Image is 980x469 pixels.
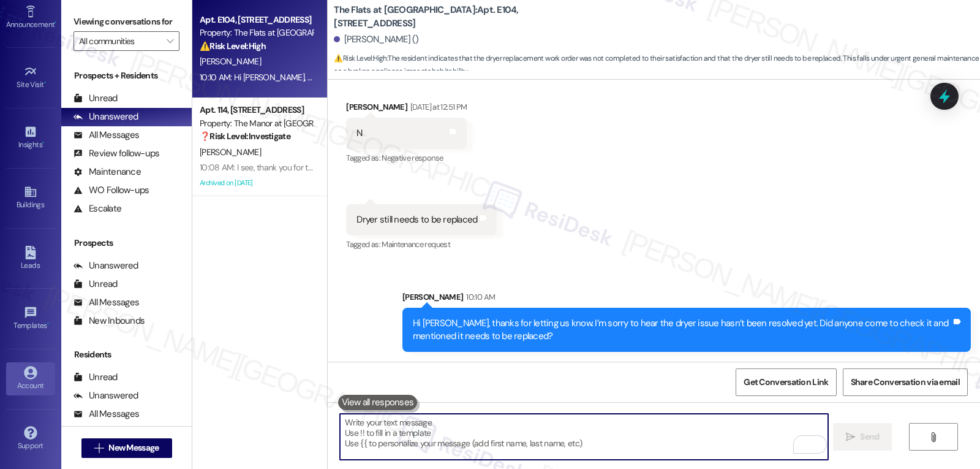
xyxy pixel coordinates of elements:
[200,131,290,142] strong: ❓ Risk Level: Investigate
[6,181,55,215] a: Buildings
[61,237,192,250] div: Prospects
[334,4,579,30] b: The Flats at [GEOGRAPHIC_DATA]: Apt. E104, [STREET_ADDRESS]
[55,18,56,27] span: •
[79,31,160,51] input: All communities
[73,110,138,123] div: Unanswered
[200,104,313,116] div: Apt. 114, [STREET_ADDRESS]
[846,432,855,442] i: 
[382,239,450,250] span: Maintenance request
[334,33,418,46] div: [PERSON_NAME] ()
[73,129,139,142] div: All Messages
[860,430,879,443] span: Send
[6,302,55,335] a: Templates •
[73,371,118,384] div: Unread
[334,53,386,63] strong: ⚠️ Risk Level: High
[73,389,138,402] div: Unanswered
[6,121,55,154] a: Insights •
[73,296,139,309] div: All Messages
[6,422,55,456] a: Support
[73,184,149,197] div: WO Follow-ups
[346,235,497,253] div: Tagged as:
[73,259,138,272] div: Unanswered
[6,242,55,275] a: Leads
[81,438,172,458] button: New Message
[402,291,971,308] div: [PERSON_NAME]
[6,61,55,94] a: Site Visit •
[346,101,467,118] div: [PERSON_NAME]
[200,72,853,83] div: 10:10 AM: Hi [PERSON_NAME], thanks for letting us know. I’m sorry to hear the dryer issue hasn’t ...
[200,13,313,26] div: Apt. E104, [STREET_ADDRESS]
[200,40,266,51] strong: ⚠️ Risk Level: High
[108,441,159,454] span: New Message
[73,147,159,160] div: Review follow-ups
[736,368,836,396] button: Get Conversation Link
[42,139,44,147] span: •
[929,432,938,442] i: 
[843,368,968,396] button: Share Conversation via email
[61,69,192,82] div: Prospects + Residents
[44,78,46,87] span: •
[200,162,731,173] div: 10:08 AM: I see, thank you for the update, [PERSON_NAME]. Did they mention when they are coming b...
[200,147,261,158] span: [PERSON_NAME]
[413,317,951,343] div: Hi [PERSON_NAME], thanks for letting us know. I’m sorry to hear the dryer issue hasn’t been resol...
[356,213,477,226] div: Dryer still needs to be replaced
[744,376,828,389] span: Get Conversation Link
[73,166,141,178] div: Maintenance
[200,56,261,67] span: [PERSON_NAME]
[6,362,55,395] a: Account
[334,52,980,78] span: : The resident indicates that the dryer replacement work order was not completed to their satisfa...
[73,12,179,31] label: Viewing conversations for
[73,408,139,421] div: All Messages
[200,26,313,39] div: Property: The Flats at [GEOGRAPHIC_DATA]
[833,423,892,451] button: Send
[851,376,960,389] span: Share Conversation via email
[73,278,118,291] div: Unread
[200,117,313,130] div: Property: The Manor at [GEOGRAPHIC_DATA]
[463,291,495,303] div: 10:10 AM
[73,202,121,215] div: Escalate
[61,348,192,361] div: Residents
[167,36,173,46] i: 
[382,153,443,163] span: Negative response
[94,443,104,453] i: 
[73,315,145,327] div: New Inbounds
[407,101,467,113] div: [DATE] at 12:51 PM
[198,175,314,191] div: Archived on [DATE]
[340,414,827,460] textarea: To enrich screen reader interactions, please activate Accessibility in Grammarly extension settings
[346,149,467,167] div: Tagged as:
[356,127,362,140] div: N
[73,92,118,105] div: Unread
[47,319,49,328] span: •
